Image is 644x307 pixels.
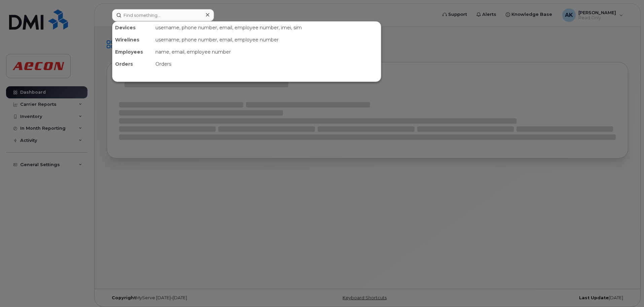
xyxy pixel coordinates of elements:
div: Orders [153,58,381,70]
div: name, email, employee number [153,46,381,58]
div: Employees [112,46,153,58]
div: Orders [112,58,153,70]
div: username, phone number, email, employee number, imei, sim [153,22,381,34]
div: Wirelines [112,34,153,46]
div: Devices [112,22,153,34]
div: username, phone number, email, employee number [153,34,381,46]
